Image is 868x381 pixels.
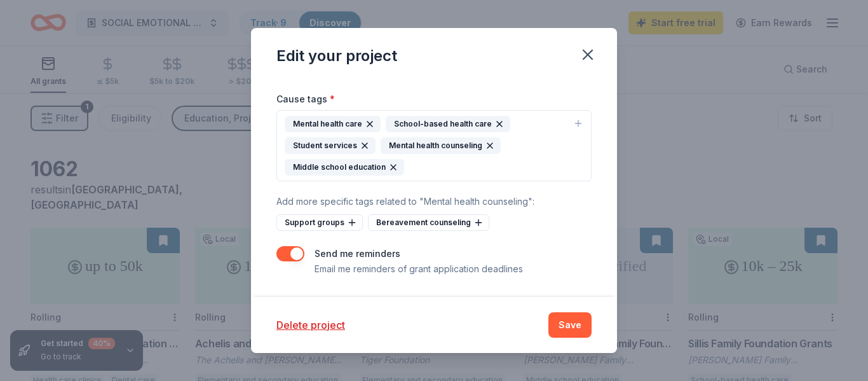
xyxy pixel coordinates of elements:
[276,317,345,333] button: Delete project
[285,116,381,132] div: Mental health care
[276,93,335,106] label: Cause tags
[276,214,363,231] div: Support groups
[315,261,523,277] p: Email me reminders of grant application deadlines
[315,248,400,259] label: Send me reminders
[276,46,397,66] div: Edit your project
[285,137,376,154] div: Student services
[285,159,404,176] div: Middle school education
[548,312,592,338] button: Save
[368,214,489,231] div: Bereavement counseling
[276,194,592,209] div: Add more specific tags related to "Mental health counseling" :
[381,137,501,154] div: Mental health counseling
[276,110,592,181] button: Mental health careSchool-based health careStudent servicesMental health counselingMiddle school e...
[386,116,510,132] div: School-based health care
